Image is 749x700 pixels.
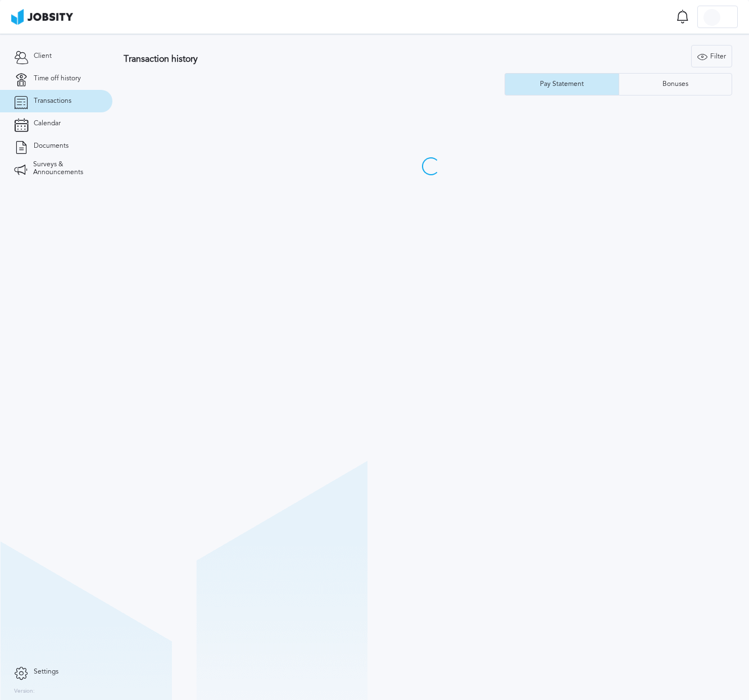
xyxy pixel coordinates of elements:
[657,80,694,88] div: Bonuses
[33,161,98,176] span: Surveys & Announcements
[14,688,35,695] label: Version:
[11,9,73,25] img: ab4bad089aa723f57921c736e9817d99.png
[691,45,732,67] button: Filter
[505,73,618,96] button: Pay Statement
[34,97,71,105] span: Transactions
[34,668,58,676] span: Settings
[34,52,52,60] span: Client
[619,73,732,96] button: Bonuses
[34,75,81,83] span: Time off history
[692,46,732,68] div: Filter
[34,142,69,150] span: Documents
[534,80,589,88] div: Pay Statement
[34,120,61,128] span: Calendar
[124,54,456,64] h3: Transaction history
